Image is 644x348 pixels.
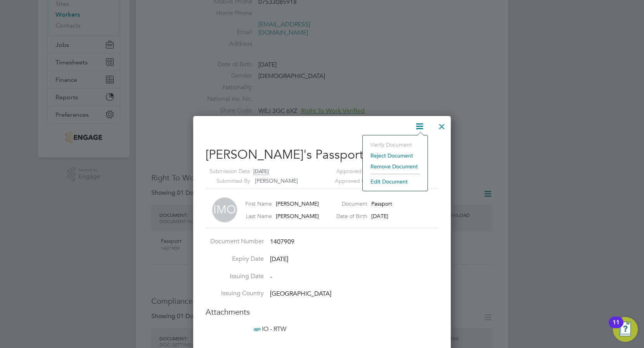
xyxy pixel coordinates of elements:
label: Date of Birth [336,213,367,220]
li: Reject Document [367,150,424,161]
span: Passport [371,200,392,207]
button: Open Resource Center, 11 new notifications [613,317,638,342]
span: [GEOGRAPHIC_DATA] [270,290,331,298]
li: Verify Document [367,139,424,150]
h2: [PERSON_NAME]'s Passport [206,147,438,163]
span: IMO [212,197,237,222]
label: Issuing Date [206,272,264,280]
div: 11 [613,322,620,332]
li: Edit Document [367,176,424,187]
label: Document Number [206,237,264,246]
li: Remove Document [367,161,424,172]
label: Issuing Country [206,289,264,298]
span: [DATE] [253,168,269,175]
h3: Attachments [206,307,438,317]
span: [PERSON_NAME] [276,213,319,220]
span: [PERSON_NAME] [276,200,319,207]
span: [DATE] [270,255,288,263]
label: Document [336,200,367,207]
label: Approved By [325,166,369,176]
label: Submitted By [206,176,250,186]
span: 1407909 [270,238,294,246]
span: - [270,273,272,280]
span: [PERSON_NAME] [255,177,298,184]
a: IO - RTW [252,325,286,333]
label: Approved On [325,176,369,186]
label: First Name [241,200,272,207]
label: Expiry Date [206,255,264,263]
label: Last Name [241,213,272,220]
label: Submission Date [206,166,250,176]
span: [DATE] [371,213,388,220]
